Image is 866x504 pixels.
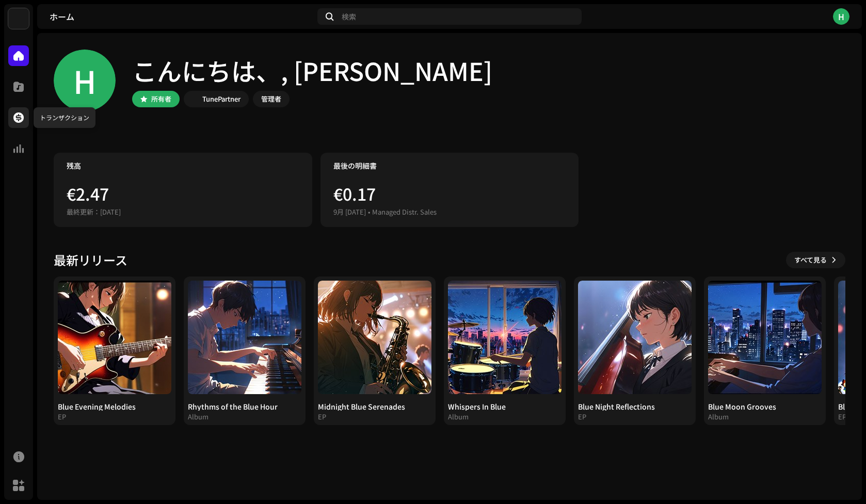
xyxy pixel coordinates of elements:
[67,206,299,218] div: 最終更新：[DATE]
[58,281,171,394] img: c71fe2f0-697a-4bdb-afd0-73bc883d11a7
[50,12,313,21] div: ホーム
[708,281,822,394] img: 4acec816-dc05-47fa-b763-fa653c9410f8
[708,413,729,421] div: Album
[448,402,562,411] div: Whispers In Blue
[333,161,566,170] div: 最後の明細書
[67,161,299,170] div: 残高
[318,402,431,411] div: Midnight Blue Serenades
[54,50,116,111] div: H
[261,93,281,105] div: 管理者
[368,206,370,218] div: •
[838,413,846,421] div: EP
[794,250,827,270] span: すべて見る
[58,402,171,411] div: Blue Evening Melodies
[58,413,66,421] div: EP
[578,281,692,394] img: a1289333-69ee-4995-a435-7f4419cdac50
[132,54,492,87] div: こんにちは、, [PERSON_NAME]
[54,252,127,268] h3: 最新リリース
[342,12,356,21] span: 検索
[186,93,198,105] img: bb549e82-3f54-41b5-8d74-ce06bd45c366
[188,413,209,421] div: Album
[448,281,562,394] img: ad56d42b-a935-42a0-896b-4a74b4a7e468
[578,413,586,421] div: EP
[318,413,326,421] div: EP
[448,413,469,421] div: Album
[786,252,845,268] button: すべて見る
[188,402,301,411] div: Rhythms of the Blue Hour
[372,206,437,218] div: Managed Distr. Sales
[320,153,579,227] re-o-card-value: 最後の明細書
[333,206,366,218] div: 9月 [DATE]
[833,8,849,25] div: H
[151,93,171,105] div: 所有者
[578,402,692,411] div: Blue Night Reflections
[202,93,240,105] div: TunePartner
[188,281,301,394] img: 422ff85e-9a65-4fed-a184-c8c7e5cc353e
[8,8,29,29] img: bb549e82-3f54-41b5-8d74-ce06bd45c366
[708,402,822,411] div: Blue Moon Grooves
[318,281,431,394] img: ebba1007-ed3a-415c-ad3e-a2b116fed946
[54,153,312,227] re-o-card-value: 残高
